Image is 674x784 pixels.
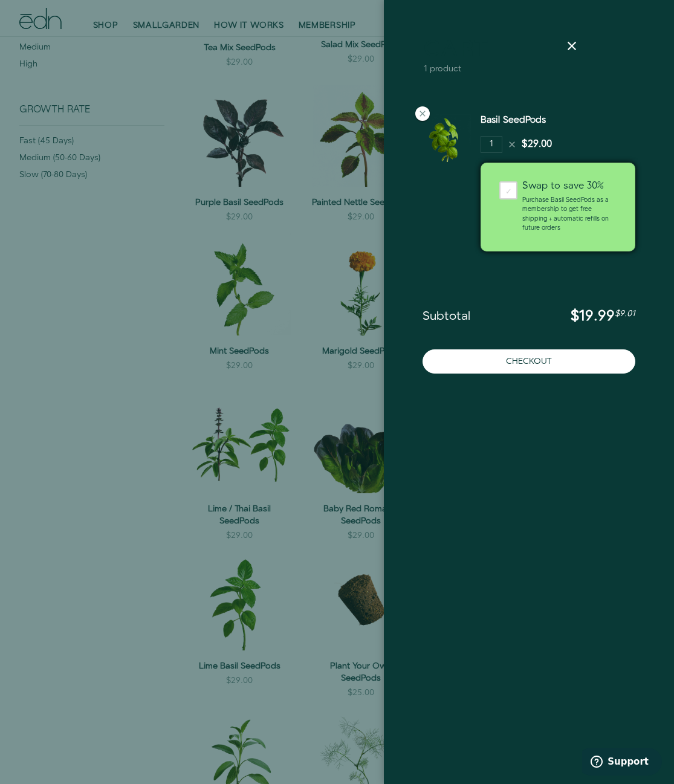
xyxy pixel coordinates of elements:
[424,63,427,75] span: 1
[430,63,461,75] span: product
[522,181,617,191] div: Swap to save 30%
[571,306,615,326] span: $19.99
[481,114,546,126] a: Basil SeedPods
[424,39,490,60] a: Cart
[423,309,470,324] span: Subtotal
[499,181,517,199] div: ✓
[522,196,617,233] p: Purchase Basil SeedPods as a membership to get free shipping + automatic refills on future orders
[423,114,471,162] img: Basil SeedPods
[423,349,635,374] button: Checkout
[615,308,635,320] span: $9.01
[582,748,662,778] iframe: Opens a widget where you can find more information
[522,138,552,152] div: $29.00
